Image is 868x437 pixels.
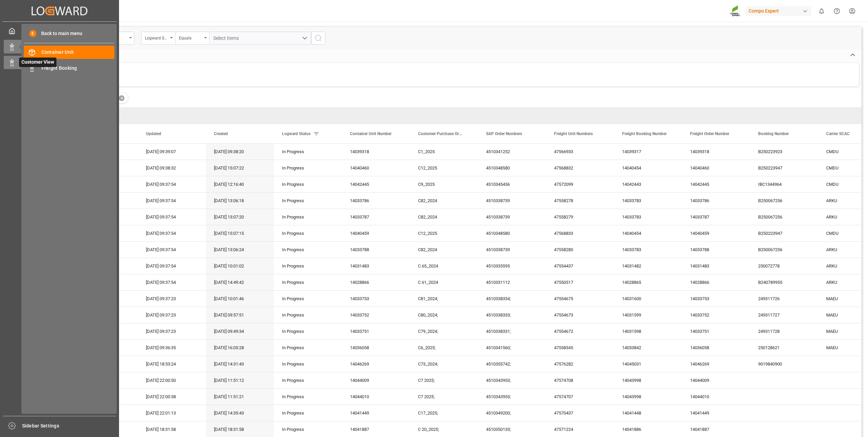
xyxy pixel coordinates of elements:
div: 14036058 [342,340,410,356]
button: Help Center [829,3,845,19]
div: [DATE] 09:39:07 [138,144,206,160]
div: ✕ [119,95,124,101]
a: My Cockpit [4,24,115,37]
div: 14040459 [342,225,410,241]
div: [DATE] 14:35:43 [206,405,274,421]
div: IBC1344964 [750,176,818,192]
div: 47550517 [546,274,614,290]
div: 14033786 [342,193,410,209]
div: [DATE] 15:07:15 [206,225,274,241]
div: [DATE] 09:49:34 [206,323,274,339]
div: 4510341252 [478,144,546,160]
div: 14031483 [342,258,410,274]
div: 4510348580 [478,160,546,176]
div: 14033788 [342,242,410,258]
div: 14042443 [614,176,682,192]
div: In Progress [282,275,334,290]
div: In Progress [282,340,334,356]
span: Back to main menu [36,30,82,37]
div: B250067256 [750,209,818,225]
div: 14044009 [682,372,750,388]
div: 14040460 [682,160,750,176]
div: In Progress [282,258,334,274]
span: Freight Order Number [690,131,729,136]
div: 14043998 [614,389,682,405]
div: 250128621 [750,340,818,356]
div: 4510335595 [478,258,546,274]
div: 14041449 [682,405,750,421]
div: B250223947 [750,225,818,241]
div: 14033786 [682,193,750,209]
div: C7 2025; [410,389,478,405]
div: 14031483 [682,258,750,274]
div: 249311728 [750,323,818,339]
button: open menu [141,32,175,45]
div: 47554672 [546,323,614,339]
div: [DATE] 09:37:54 [138,176,206,192]
div: 250072778 [750,258,818,274]
div: 14033753 [342,291,410,307]
div: [DATE] 10:01:02 [206,258,274,274]
span: Container Unit [41,49,115,56]
div: [DATE] 18:53:24 [138,356,206,372]
div: [DATE] 13:06:24 [206,242,274,258]
div: 14031599 [614,307,682,323]
div: C17_2025; [410,405,478,421]
div: B240789955 [750,274,818,290]
div: 4510349200; [478,405,546,421]
div: [DATE] 14:49:42 [206,274,274,290]
div: 47558280 [546,242,614,258]
div: 14033787 [682,209,750,225]
div: [DATE] 09:37:54 [138,193,206,209]
div: 9019840900 [750,356,818,372]
div: In Progress [282,373,334,388]
span: Customer Purchase Order Numbers [418,131,464,136]
div: 47558279 [546,209,614,225]
div: C81_2024; [410,291,478,307]
div: In Progress [282,389,334,405]
div: 14033788 [682,242,750,258]
div: 14033783 [614,193,682,209]
span: Sidebar Settings [22,422,116,430]
div: 47554437 [546,258,614,274]
div: 14033752 [682,307,750,323]
a: Freight Booking [24,61,114,75]
div: 14039318 [342,144,410,160]
div: 4510338333; [478,307,546,323]
img: Screenshot%202023-09-29%20at%2010.02.21.png_1712312052.png [730,5,741,17]
div: 14044009 [342,372,410,388]
div: C 65_2024 [410,258,478,274]
div: 4510331112 [478,274,546,290]
span: Customer View [19,58,56,67]
div: [DATE] 12:16:40 [206,176,274,192]
div: 47576282 [546,356,614,372]
span: Carrier SCAC [826,131,850,136]
div: In Progress [282,226,334,241]
div: 14031600 [614,291,682,307]
div: 4510355742; [478,356,546,372]
div: [DATE] 11:51:21 [206,389,274,405]
div: 4510345456 [478,176,546,192]
div: 14046269 [342,356,410,372]
div: C79_2024; [410,323,478,339]
div: In Progress [282,356,334,372]
div: 47572099 [546,176,614,192]
button: search button [311,32,325,45]
div: 14040454 [614,160,682,176]
div: In Progress [282,177,334,192]
div: [DATE] 09:37:54 [138,274,206,290]
div: C73_2024; [410,356,478,372]
div: C80_2024; [410,307,478,323]
div: 14039317 [614,144,682,160]
div: 47554675 [546,291,614,307]
div: C82_2024 [410,242,478,258]
div: 14028866 [682,274,750,290]
div: [DATE] 09:37:54 [138,225,206,241]
span: SAP Order Numbers [486,131,522,136]
div: In Progress [282,209,334,225]
span: Select Items [213,35,242,41]
a: Container Unit [24,46,114,59]
div: 14039318 [682,144,750,160]
div: 14033753 [682,291,750,307]
div: 4510338739 [478,242,546,258]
